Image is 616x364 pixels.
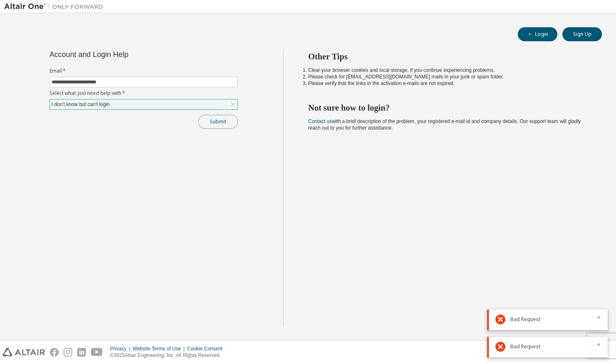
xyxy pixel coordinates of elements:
li: Clear your browser cookies and local storage, if you continue experiencing problems. [308,67,588,73]
img: altair_logo.svg [2,348,45,357]
span: with a brief description of the problem, your registered e-mail id and company details. Our suppo... [308,118,581,131]
label: Select what you need help with [50,90,238,97]
img: instagram.svg [64,348,72,357]
li: Please check for [EMAIL_ADDRESS][DOMAIN_NAME] mails in your junk or spam folder. [308,73,588,80]
div: I don't know but can't login [50,100,111,109]
li: Please verify that the links in the activation e-mails are not expired. [308,80,588,87]
img: facebook.svg [50,348,59,357]
span: Bad Request [510,343,540,350]
div: I don't know but can't login [50,99,237,109]
p: © 2025 Altair Engineering, Inc. All Rights Reserved. [110,352,227,359]
h2: Other Tips [308,51,588,62]
h2: Not sure how to login? [308,102,588,113]
div: Cookie Consent [187,345,227,352]
div: Account and Login Help [50,51,200,58]
img: Altair One [4,2,107,11]
div: Website Terms of Use [133,345,187,352]
a: Contact us [308,118,332,124]
button: Submit [198,115,238,129]
img: linkedin.svg [77,348,86,357]
button: Login [518,27,557,41]
label: Email [50,68,238,74]
img: youtube.svg [91,348,103,357]
div: Privacy [110,345,133,352]
span: Bad Request [510,316,540,323]
button: Sign Up [562,27,602,41]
